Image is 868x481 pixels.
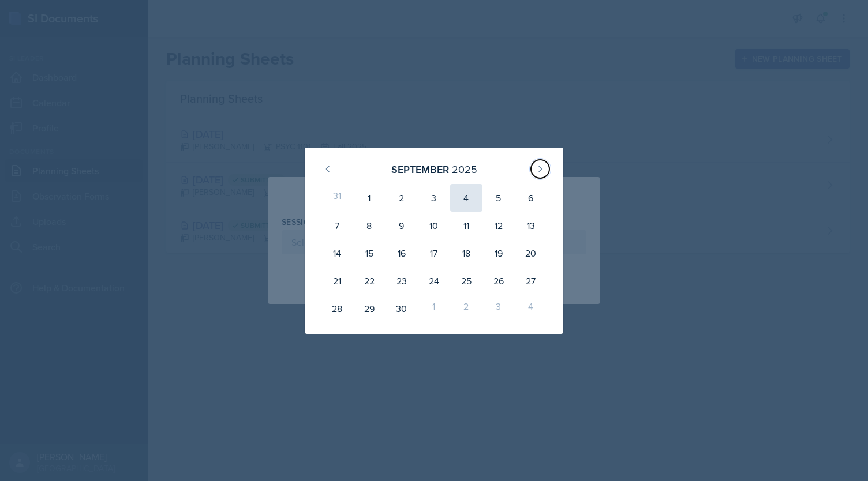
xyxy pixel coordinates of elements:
div: 8 [353,212,386,239]
div: 2 [386,184,418,212]
div: 18 [450,239,482,267]
div: 15 [353,239,386,267]
div: 5 [482,184,515,212]
div: 27 [515,267,547,295]
div: 13 [515,212,547,239]
div: 16 [386,239,418,267]
div: 1 [418,295,450,322]
div: 9 [386,212,418,239]
div: 10 [418,212,450,239]
div: September [391,161,449,177]
div: 29 [353,295,386,322]
div: 23 [386,267,418,295]
div: 11 [450,212,482,239]
div: 6 [515,184,547,212]
div: 1 [353,184,386,212]
div: 17 [418,239,450,267]
div: 28 [321,295,353,322]
div: 25 [450,267,482,295]
div: 4 [450,184,482,212]
div: 22 [353,267,386,295]
div: 4 [515,295,547,322]
div: 12 [482,212,515,239]
div: 3 [418,184,450,212]
div: 31 [321,184,353,212]
div: 20 [515,239,547,267]
div: 14 [321,239,353,267]
div: 2 [450,295,482,322]
div: 2025 [452,161,477,177]
div: 19 [482,239,515,267]
div: 24 [418,267,450,295]
div: 21 [321,267,353,295]
div: 30 [386,295,418,322]
div: 3 [482,295,515,322]
div: 7 [321,212,353,239]
div: 26 [482,267,515,295]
